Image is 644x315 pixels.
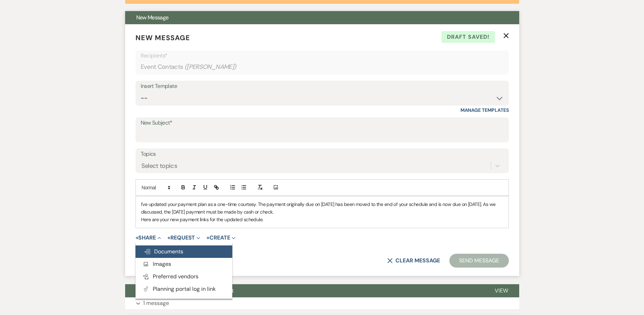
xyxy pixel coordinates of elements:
label: New Subject* [141,118,504,128]
span: + [206,235,209,241]
span: + [136,235,139,241]
button: Preferred vendors [136,270,232,283]
span: Images [142,260,171,268]
p: I’ve updated your payment plan as a one-time courtesy. The payment originally due on [DATE] has b... [141,200,503,216]
button: Send Message [449,254,508,268]
button: Create [206,235,235,241]
div: Select topics [141,161,177,170]
button: View [484,284,519,297]
p: Here are your new payment links for the updated schedule. [141,216,503,223]
span: New Message [136,33,190,42]
span: ( [PERSON_NAME] ) [185,62,236,72]
label: Topics [141,149,504,159]
span: View [495,287,508,294]
div: Event Contacts [141,60,504,74]
span: New Message [136,14,169,21]
button: Share [136,235,161,241]
button: Clear message [387,258,440,263]
button: Planning portal log in link [136,283,232,295]
button: Documents [136,245,232,258]
button: 1 message [125,297,519,309]
p: Recipients* [141,51,504,60]
button: Images [136,258,232,270]
p: 1 message [143,299,169,308]
span: + [167,235,170,241]
span: Draft saved! [441,31,495,43]
button: Request [167,235,200,241]
a: Manage Templates [460,107,509,113]
div: Insert Template [141,81,504,91]
button: Congratulations on Booking Your Event [125,284,484,297]
span: Documents [144,248,183,255]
